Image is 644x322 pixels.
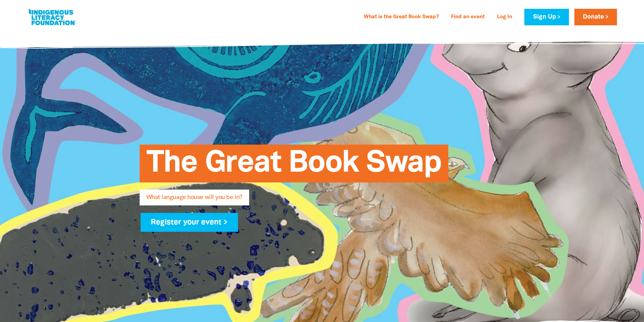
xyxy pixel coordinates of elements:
[574,9,617,25] a: Donate
[146,195,242,205] span: What language house will you be in?
[524,9,569,25] a: Sign Up
[141,213,238,232] a: Register your event >
[360,12,443,23] a: What is the Great Book Swap?
[146,150,442,182] span: The Great Book Swap
[493,12,516,23] a: Log In
[447,12,489,23] a: Find an event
